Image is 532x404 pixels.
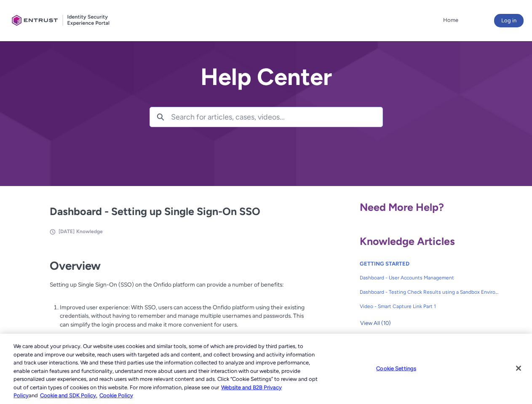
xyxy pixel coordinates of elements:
[360,271,500,285] a: Dashboard - User Accounts Management
[50,204,305,220] h2: Dashboard - Setting up Single Sign-On SSO
[99,392,133,399] a: Cookie Policy
[360,274,500,282] span: Dashboard - User Accounts Management
[360,201,444,213] span: Need More Help?
[50,280,305,298] p: Setting up Single Sign-On (SSO) on the Onfido platform can provide a number of benefits:
[360,316,391,330] button: View All (10)
[509,359,528,377] button: Close
[50,259,101,273] strong: Overview
[441,14,460,27] a: Home
[360,235,455,247] span: Knowledge Articles
[360,285,500,299] a: Dashboard - Testing Check Results using a Sandbox Environment
[171,107,382,127] input: Search for articles, cases, videos...
[13,342,319,400] div: We care about your privacy. Our website uses cookies and similar tools, some of which are provide...
[150,64,383,90] h2: Help Center
[370,360,422,377] button: Cookie Settings
[494,14,524,27] button: Log in
[150,107,171,127] button: Search
[60,303,305,329] p: Improved user experience: With SSO, users can access the Onfido platform using their existing cre...
[76,228,103,235] li: Knowledge
[59,229,75,234] span: [DATE]
[40,392,97,399] a: Cookie and SDK Policy.
[360,299,500,314] a: Video - Smart Capture Link Part 1
[360,288,500,296] span: Dashboard - Testing Check Results using a Sandbox Environment
[360,260,409,267] a: GETTING STARTED
[360,303,500,310] span: Video - Smart Capture Link Part 1
[360,317,391,330] span: View All (10)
